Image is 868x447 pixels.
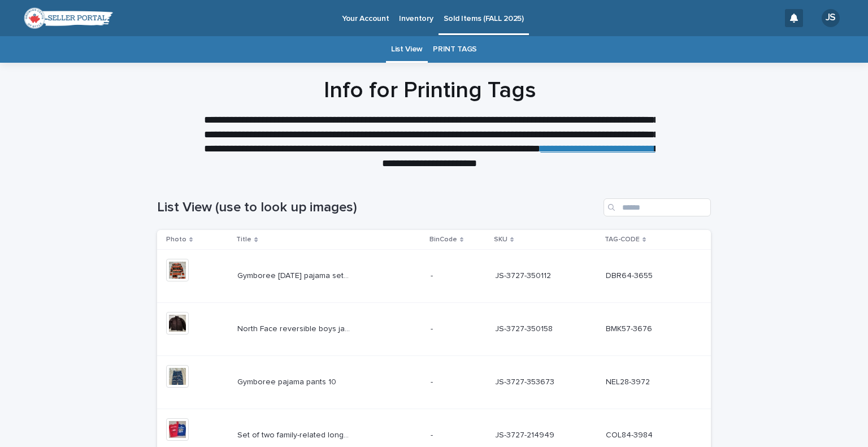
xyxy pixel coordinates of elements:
[431,428,435,440] p: -
[433,36,477,63] a: PRINT TAGS
[391,36,423,63] a: List View
[495,322,555,334] p: JS-3727-350158
[429,233,457,246] p: BinCode
[606,322,654,334] p: BMK57-3676
[822,9,840,27] div: JS
[237,375,338,387] p: Gymboree pajama pants 10
[431,322,435,334] p: -
[606,428,655,440] p: COL84-3984
[604,198,711,216] input: Search
[605,233,640,246] p: TAG-CODE
[237,428,353,440] p: Set of two family-related long sleeve shirts 7
[157,303,711,356] tr: North Face reversible boys jacket MediumNorth Face reversible boys jacket Medium -- JS-3727-35015...
[166,233,186,246] p: Photo
[157,199,599,216] h1: List View (use to look up images)
[606,375,652,387] p: NEL28-3972
[236,233,251,246] p: Title
[495,269,553,281] p: JS-3727-350112
[157,250,711,303] tr: Gymboree [DATE] pajama set 10Gymboree [DATE] pajama set 10 -- JS-3727-350112JS-3727-350112 DBR64-...
[237,322,353,334] p: North Face reversible boys jacket Medium
[23,7,113,29] img: Wxgr8e0QTxOLugcwBcqd
[494,233,507,246] p: SKU
[157,355,711,409] tr: Gymboree pajama pants 10Gymboree pajama pants 10 -- JS-3727-353673JS-3727-353673 NEL28-3972NEL28-...
[237,269,353,281] p: Gymboree Halloween pajama set 10
[153,77,706,104] h1: Info for Printing Tags
[495,428,557,440] p: JS-3727-214949
[606,269,655,281] p: DBR64-3655
[431,375,435,387] p: -
[495,375,557,387] p: JS-3727-353673
[431,269,435,281] p: -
